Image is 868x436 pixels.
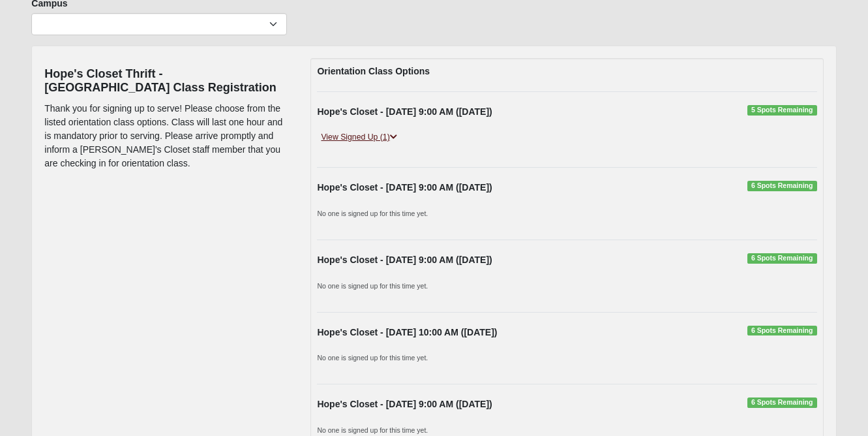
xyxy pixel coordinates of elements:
span: 6 Spots Remaining [747,397,817,408]
small: No one is signed up for this time yet. [317,282,428,290]
span: 5 Spots Remaining [747,105,817,116]
strong: Orientation Class Options [317,66,430,76]
strong: Hope's Closet - [DATE] 10:00 AM ([DATE]) [317,327,497,337]
strong: Hope's Closet - [DATE] 9:00 AM ([DATE]) [317,182,492,193]
small: No one is signed up for this time yet. [317,426,428,434]
strong: Hope's Closet - [DATE] 9:00 AM ([DATE]) [317,399,492,409]
span: 6 Spots Remaining [747,253,817,264]
a: View Signed Up (1) [317,131,400,144]
h4: Hope's Closet Thrift - [GEOGRAPHIC_DATA] Class Registration [44,67,291,95]
small: No one is signed up for this time yet. [317,354,428,362]
strong: Hope's Closet - [DATE] 9:00 AM ([DATE]) [317,255,492,265]
span: 6 Spots Remaining [747,181,817,191]
small: No one is signed up for this time yet. [317,210,428,217]
strong: Hope's Closet - [DATE] 9:00 AM ([DATE]) [317,106,492,117]
span: 6 Spots Remaining [747,326,817,336]
p: Thank you for signing up to serve! Please choose from the listed orientation class options. Class... [44,102,291,170]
